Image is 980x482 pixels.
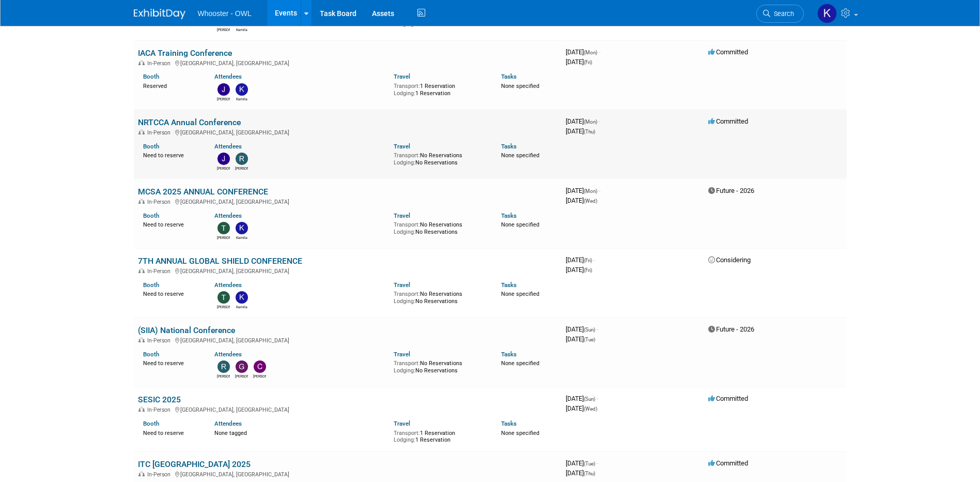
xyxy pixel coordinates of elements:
[143,281,159,289] a: Booth
[198,9,252,18] span: Whooster - OWL
[138,337,145,342] img: In-Person Event
[253,373,266,379] div: Clare Louise Southcombe
[138,405,557,413] div: [GEOGRAPHIC_DATA], [GEOGRAPHIC_DATA]
[235,304,248,310] div: Kamila Castaneda
[501,152,539,159] span: None specified
[584,461,595,466] span: (Tue)
[143,143,159,150] a: Booth
[147,129,174,136] span: In-Person
[143,358,199,367] div: Need to reserve
[394,73,410,80] a: Travel
[143,219,199,229] div: Need to reserve
[566,256,595,264] span: [DATE]
[236,291,248,304] img: Kamila Castaneda
[394,281,410,289] a: Travel
[594,256,595,264] span: -
[143,73,159,80] a: Booth
[708,395,748,402] span: Committed
[501,360,539,367] span: None specified
[217,96,230,102] div: Julia Haber
[394,360,420,367] span: Transport:
[394,291,420,297] span: Transport:
[394,367,415,374] span: Lodging:
[501,83,539,89] span: None specified
[599,48,600,56] span: -
[147,199,174,205] span: In-Person
[214,73,242,80] a: Attendees
[138,395,181,404] a: SESIC 2025
[235,26,248,33] div: Kamila Castaneda
[394,159,415,166] span: Lodging:
[394,420,410,427] a: Travel
[501,420,517,427] a: Tasks
[708,459,748,467] span: Committed
[756,5,804,23] a: Search
[394,428,486,444] div: 1 Reservation 1 Reservation
[143,150,199,159] div: Need to reserve
[566,187,600,194] span: [DATE]
[394,219,486,235] div: No Reservations No Reservations
[566,469,595,477] span: [DATE]
[584,396,595,402] span: (Sun)
[566,335,595,343] span: [DATE]
[394,229,415,235] span: Lodging:
[566,459,598,467] span: [DATE]
[394,289,486,305] div: No Reservations No Reservations
[394,152,420,159] span: Transport:
[501,221,539,228] span: None specified
[214,351,242,358] a: Attendees
[584,59,592,65] span: (Fri)
[394,21,415,27] span: Lodging:
[235,234,248,240] div: Kamila Castaneda
[235,96,248,102] div: Kamila Castaneda
[214,281,242,289] a: Attendees
[501,281,517,289] a: Tasks
[217,153,230,165] img: James Justus
[584,267,592,273] span: (Fri)
[138,268,145,273] img: In-Person Event
[214,143,242,150] a: Attendees
[394,143,410,150] a: Travel
[214,420,242,427] a: Attendees
[708,117,748,125] span: Committed
[254,360,266,373] img: Clare Louise Southcombe
[143,351,159,358] a: Booth
[599,117,600,125] span: -
[566,58,592,66] span: [DATE]
[566,117,600,125] span: [DATE]
[134,9,185,19] img: ExhibitDay
[214,212,242,219] a: Attendees
[217,304,230,310] div: Travis Dykes
[501,291,539,297] span: None specified
[566,127,595,135] span: [DATE]
[597,325,598,333] span: -
[501,143,517,150] a: Tasks
[217,234,230,240] div: Travis Dykes
[143,289,199,298] div: Need to reserve
[217,165,230,171] div: James Justus
[138,325,235,335] a: (SIIA) National Conference
[236,83,248,96] img: Kamila Castaneda
[501,73,517,80] a: Tasks
[138,266,557,275] div: [GEOGRAPHIC_DATA], [GEOGRAPHIC_DATA]
[394,90,415,97] span: Lodging:
[138,58,557,67] div: [GEOGRAPHIC_DATA], [GEOGRAPHIC_DATA]
[394,351,410,358] a: Travel
[584,327,595,333] span: (Sun)
[566,325,598,333] span: [DATE]
[217,360,230,373] img: Richard Spradley
[394,221,420,228] span: Transport:
[138,197,557,205] div: [GEOGRAPHIC_DATA], [GEOGRAPHIC_DATA]
[236,153,248,165] img: Robert Dugan
[584,50,597,55] span: (Mon)
[394,81,486,97] div: 1 Reservation 1 Reservation
[394,150,486,166] div: No Reservations No Reservations
[584,119,597,125] span: (Mon)
[147,60,174,67] span: In-Person
[708,187,754,194] span: Future - 2026
[566,197,597,204] span: [DATE]
[214,428,386,437] div: None tagged
[584,471,595,476] span: (Thu)
[217,222,230,234] img: Travis Dykes
[138,470,557,478] div: [GEOGRAPHIC_DATA], [GEOGRAPHIC_DATA]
